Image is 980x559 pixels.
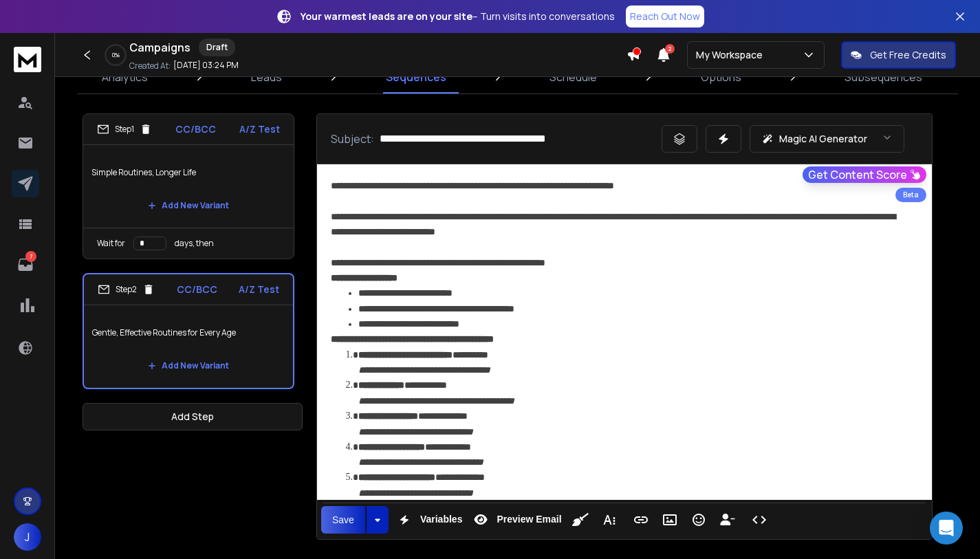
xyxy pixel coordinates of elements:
[750,125,904,153] button: Magic AI Generator
[331,131,374,147] p: Subject:
[92,314,285,352] p: Gentle, Effective Routines for Every Age
[701,69,741,85] p: Options
[841,41,956,69] button: Get Free Credits
[14,47,41,72] img: logo
[239,283,279,296] p: A/Z Test
[102,69,148,85] p: Analytics
[137,352,240,380] button: Add New Variant
[175,238,214,249] p: days, then
[494,514,564,525] span: Preview Email
[12,251,39,278] a: 7
[665,44,675,54] span: 2
[657,506,683,534] button: Insert Image (⌘P)
[83,113,294,259] li: Step1CC/BCCA/Z TestSimple Routines, Longer LifeAdd New VariantWait fordays, then
[715,506,741,534] button: Insert Unsubscribe Link
[91,153,285,192] p: Simple Routines, Longer Life
[549,69,597,85] p: Schedule
[175,122,216,136] p: CC/BCC
[746,506,772,534] button: Code View
[177,283,217,296] p: CC/BCC
[25,251,36,262] p: 7
[626,6,704,28] a: Reach Out Now
[779,132,867,146] p: Magic AI Generator
[391,506,466,534] button: Variables
[870,48,946,62] p: Get Free Credits
[83,403,303,430] button: Add Step
[301,10,615,23] p: – Turn visits into conversations
[97,238,125,249] p: Wait for
[243,61,290,94] a: Leads
[83,273,294,389] li: Step2CC/BCCA/Z TestGentle, Effective Routines for Every AgeAdd New Variant
[199,39,235,56] div: Draft
[895,188,926,202] div: Beta
[930,512,963,545] div: Open Intercom Messenger
[836,61,930,94] a: Subsequences
[693,61,750,94] a: Options
[14,523,41,551] button: J
[129,39,190,56] h1: Campaigns
[112,51,120,59] p: 0 %
[386,69,446,85] p: Sequences
[696,48,768,62] p: My Workspace
[129,61,171,72] p: Created At:
[137,192,240,219] button: Add New Variant
[239,122,280,136] p: A/Z Test
[541,61,605,94] a: Schedule
[628,506,654,534] button: Insert Link (⌘K)
[845,69,922,85] p: Subsequences
[596,506,622,534] button: More Text
[417,514,466,525] span: Variables
[803,166,926,183] button: Get Content Score
[378,61,455,94] a: Sequences
[567,506,594,534] button: Clean HTML
[94,61,156,94] a: Analytics
[686,506,712,534] button: Emoticons
[251,69,282,85] p: Leads
[468,506,564,534] button: Preview Email
[98,283,155,296] div: Step 2
[97,123,152,135] div: Step 1
[173,60,239,71] p: [DATE] 03:24 PM
[301,10,472,23] strong: Your warmest leads are on your site
[321,506,365,534] button: Save
[630,10,700,23] p: Reach Out Now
